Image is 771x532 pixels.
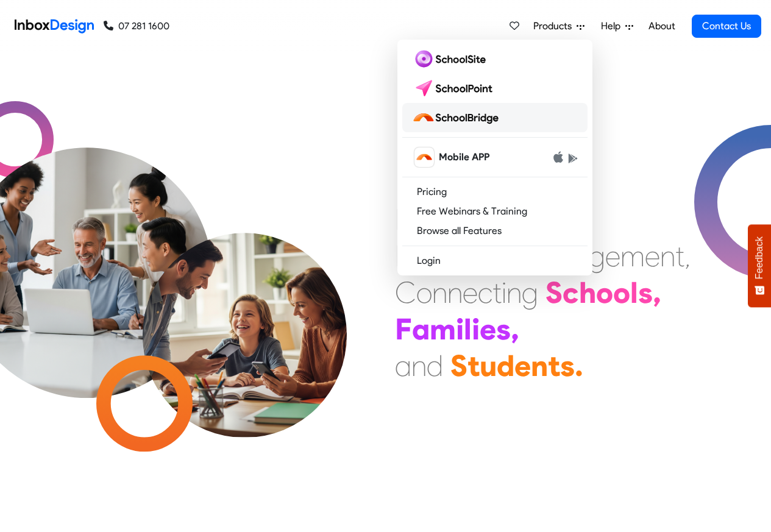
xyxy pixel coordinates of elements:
[545,274,563,311] div: S
[653,274,661,311] div: ,
[430,311,456,347] div: m
[412,49,491,69] img: schoolsite logo
[395,201,419,238] div: M
[601,19,625,34] span: Help
[533,19,577,34] span: Products
[514,347,531,384] div: e
[402,251,588,271] a: Login
[502,274,506,311] div: i
[427,347,443,384] div: d
[563,274,579,311] div: c
[531,347,548,384] div: n
[450,347,467,384] div: S
[522,274,538,311] div: g
[492,274,502,311] div: t
[754,236,765,279] span: Feedback
[748,224,771,307] button: Feedback - Show survey
[589,238,605,274] div: g
[511,311,519,347] div: ,
[596,14,638,38] a: Help
[395,347,411,384] div: a
[613,274,630,311] div: o
[402,143,588,172] a: schoolbridge icon Mobile APP
[497,347,514,384] div: d
[414,147,434,167] img: schoolbridge icon
[412,311,430,347] div: a
[104,19,169,34] a: 07 281 1600
[439,150,489,165] span: Mobile APP
[560,347,575,384] div: s
[684,238,691,274] div: ,
[402,202,588,221] a: Free Webinars & Training
[660,238,675,274] div: n
[596,274,613,311] div: o
[472,311,480,347] div: i
[496,311,511,347] div: s
[463,274,478,311] div: e
[645,238,660,274] div: e
[548,347,560,384] div: t
[467,347,480,384] div: t
[620,238,645,274] div: m
[638,274,653,311] div: s
[412,79,498,98] img: schoolpoint logo
[480,311,496,347] div: e
[416,274,432,311] div: o
[447,274,463,311] div: n
[464,311,472,347] div: l
[675,238,684,274] div: t
[395,311,412,347] div: F
[395,274,416,311] div: C
[478,274,492,311] div: c
[412,108,503,127] img: schoolbridge logo
[432,274,447,311] div: n
[402,221,588,241] a: Browse all Features
[506,274,522,311] div: n
[528,14,589,38] a: Products
[117,182,372,438] img: parents_with_child.png
[456,311,464,347] div: i
[395,201,691,384] div: Maximising Efficient & Engagement, Connecting Schools, Families, and Students.
[411,347,427,384] div: n
[605,238,620,274] div: e
[692,15,761,38] a: Contact Us
[630,274,638,311] div: l
[579,274,596,311] div: h
[480,347,497,384] div: u
[645,14,678,38] a: About
[395,238,410,274] div: E
[397,40,592,275] div: Products
[402,182,588,202] a: Pricing
[575,347,583,384] div: .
